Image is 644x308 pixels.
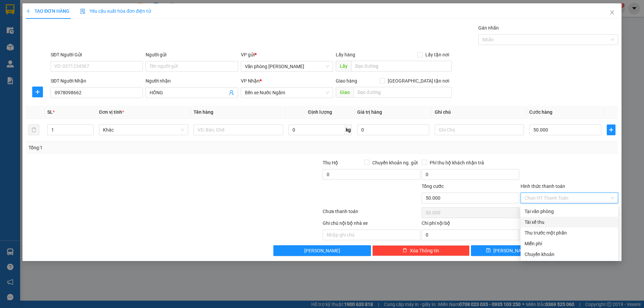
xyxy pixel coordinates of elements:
div: Người nhận [146,77,238,85]
span: Lấy hàng [336,52,355,57]
div: Tại văn phòng [525,208,614,215]
span: Lấy [336,61,351,71]
button: Close [603,3,622,22]
span: SL [47,109,53,115]
span: [GEOGRAPHIC_DATA] tận nơi [385,77,452,85]
span: plus [33,89,43,95]
input: Dọc đường [351,61,452,71]
div: Chưa thanh toán [322,208,421,219]
div: Người gửi [146,51,238,58]
span: delete [402,248,407,253]
span: Thu Hộ [323,160,338,165]
div: Thu trước một phần [525,229,614,237]
span: Văn phòng Quỳnh Lưu [245,61,329,71]
button: plus [32,87,43,97]
span: Bến xe Nước Ngầm [245,88,329,98]
input: Ghi Chú [435,124,524,135]
input: VD: Bàn, Ghế [194,124,283,135]
button: [PERSON_NAME] [273,245,371,256]
button: save[PERSON_NAME] [471,245,544,256]
span: Đơn vị tính [99,109,124,115]
span: Giao hàng [336,78,357,84]
div: Chi phí nội bộ [422,219,519,229]
div: Chuyển khoản [525,251,614,258]
span: Giá trị hàng [357,109,382,115]
img: icon [80,9,86,14]
span: TẠO ĐƠN HÀNG [26,8,69,14]
input: Nhập ghi chú [323,229,420,240]
div: Ghi chú nội bộ nhà xe [323,219,420,229]
label: Hình thức thanh toán [521,184,565,189]
input: 0 [357,124,429,135]
label: Gán nhãn [478,25,499,31]
span: [PERSON_NAME] [493,247,529,254]
span: Giao [336,87,354,98]
th: Ghi chú [432,106,527,119]
button: deleteXóa Thông tin [372,245,470,256]
span: plus [26,9,31,13]
input: Dọc đường [354,87,452,98]
span: Định lượng [308,109,332,115]
span: Cước hàng [529,109,552,115]
span: Tên hàng [194,109,213,115]
span: Xóa Thông tin [410,247,439,254]
div: SĐT Người Nhận [51,77,143,85]
span: Lấy tận nơi [423,51,452,58]
button: delete [29,124,39,135]
div: SĐT Người Gửi [51,51,143,58]
span: kg [345,124,352,135]
span: VP Nhận [241,78,260,84]
span: Khác [103,125,184,135]
div: VP gửi [241,51,333,58]
div: Tài xế thu [525,218,614,226]
span: plus [607,127,615,133]
div: Miễn phí [525,240,614,247]
span: Phí thu hộ khách nhận trả [427,159,487,166]
div: Tổng: 1 [29,144,249,151]
span: Yêu cầu xuất hóa đơn điện tử [80,8,151,14]
span: Tổng cước [422,184,444,189]
button: plus [607,124,615,135]
span: close [609,10,615,15]
span: Chuyển khoản ng. gửi [370,159,420,166]
span: [PERSON_NAME] [304,247,340,254]
span: user-add [229,90,234,95]
span: save [486,248,491,253]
